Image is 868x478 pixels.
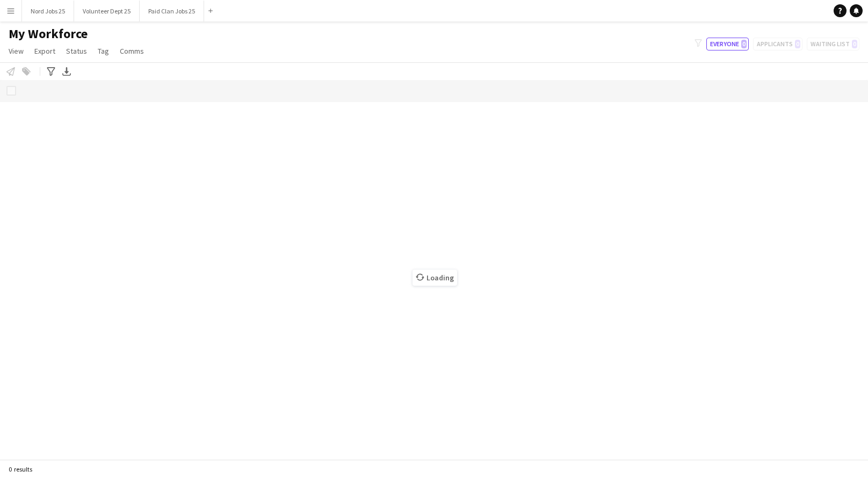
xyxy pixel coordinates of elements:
app-action-btn: Export XLSX [60,65,73,78]
span: My Workforce [9,26,88,42]
span: Status [66,46,87,56]
a: Comms [115,44,148,58]
span: 0 [741,40,747,48]
app-action-btn: Advanced filters [45,65,57,78]
span: Loading [413,270,457,286]
span: View [9,46,24,56]
a: View [4,44,28,58]
button: Nord Jobs 25 [22,1,74,21]
a: Status [62,44,91,58]
button: Volunteer Dept 25 [74,1,140,21]
span: Comms [120,46,144,56]
a: Export [30,44,60,58]
span: Export [34,46,55,56]
button: Everyone0 [706,38,749,50]
a: Tag [93,44,113,58]
span: Tag [98,46,109,56]
button: Paid Clan Jobs 25 [140,1,204,21]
